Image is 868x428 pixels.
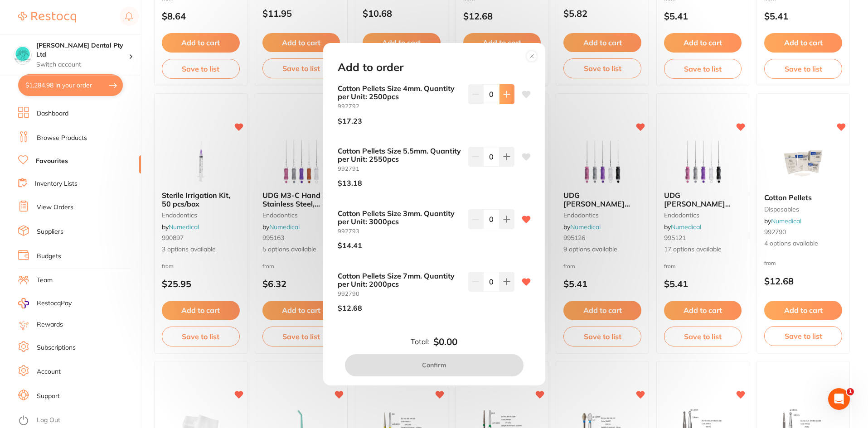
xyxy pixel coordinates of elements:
p: $13.18 [338,179,362,187]
b: Cotton Pellets Size 7mm. Quantity per Unit: 2000pcs [338,272,461,289]
b: Cotton Pellets Size 5.5mm. Quantity per Unit: 2550pcs [338,147,461,164]
button: Confirm [345,354,524,376]
span: 1 [847,388,854,395]
small: 992790 [338,290,461,297]
b: $0.00 [433,337,457,347]
b: Cotton Pellets Size 3mm. Quantity per Unit: 3000pcs [338,209,461,226]
h2: Add to order [338,61,403,74]
p: $12.68 [338,304,362,312]
small: 992793 [338,228,461,235]
small: 992791 [338,165,461,172]
label: Total: [411,337,430,346]
p: $17.23 [338,117,362,125]
b: Cotton Pellets Size 4mm. Quantity per Unit: 2500pcs [338,84,461,101]
iframe: Intercom live chat [828,388,850,410]
small: 992792 [338,103,461,110]
p: $14.41 [338,241,362,250]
